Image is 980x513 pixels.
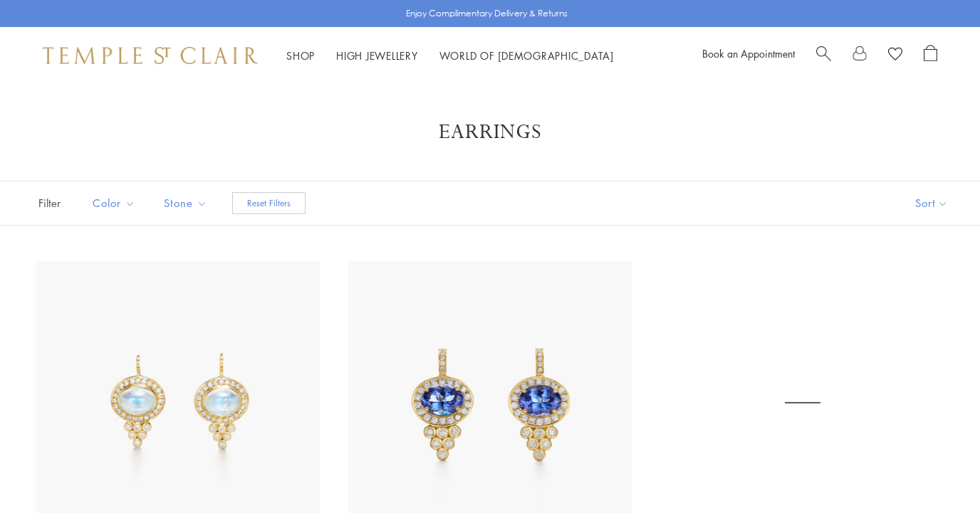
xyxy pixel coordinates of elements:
[157,194,218,212] span: Stone
[406,6,568,21] p: Enjoy Complimentary Delivery & Returns
[85,194,146,212] span: Color
[286,47,614,65] nav: Main navigation
[909,446,966,499] iframe: Gorgias live chat messenger
[57,120,923,145] h1: Earrings
[439,48,614,63] a: World of [DEMOGRAPHIC_DATA]World of [DEMOGRAPHIC_DATA]
[43,47,258,64] img: Temple St. Clair
[82,187,146,219] button: Color
[232,192,306,214] button: Reset Filters
[816,45,831,66] a: Search
[924,45,937,66] a: Open Shopping Bag
[888,45,902,66] a: View Wishlist
[702,46,795,60] a: Book an Appointment
[336,48,418,63] a: High JewelleryHigh Jewellery
[286,48,315,63] a: ShopShop
[153,187,218,219] button: Stone
[883,181,980,225] button: Show sort by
